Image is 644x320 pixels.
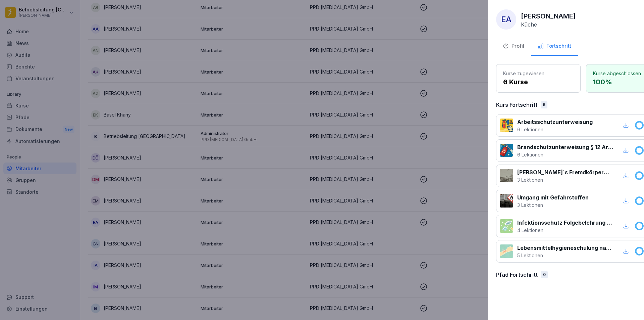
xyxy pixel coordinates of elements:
[496,101,537,109] p: Kurs Fortschritt
[538,42,571,50] div: Fortschritt
[521,21,537,28] p: Küche
[517,118,593,126] p: Arbeitsschutzunterweisung
[517,219,613,227] p: Infektionsschutz Folgebelehrung (nach §43 IfSG)
[517,227,613,234] p: 4 Lektionen
[496,9,516,30] div: EA
[517,244,613,252] p: Lebensmittelhygieneschulung nach EU-Verordnung (EG) Nr. 852 / 2004
[541,271,548,278] div: 0
[517,168,613,176] p: [PERSON_NAME]`s Fremdkörpermanagement
[503,70,574,77] p: Kurse zugewiesen
[531,38,578,56] button: Fortschritt
[521,11,576,21] p: [PERSON_NAME]
[496,38,531,56] button: Profil
[503,77,574,87] p: 6 Kurse
[517,193,589,201] p: Umgang mit Gefahrstoffen
[496,271,538,279] p: Pfad Fortschritt
[503,42,524,50] div: Profil
[517,151,613,158] p: 6 Lektionen
[517,126,593,133] p: 6 Lektionen
[517,252,613,259] p: 5 Lektionen
[517,176,613,183] p: 3 Lektionen
[517,143,613,151] p: Brandschutzunterweisung § 12 ArbSchG
[541,101,547,108] div: 6
[517,201,589,209] p: 3 Lektionen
